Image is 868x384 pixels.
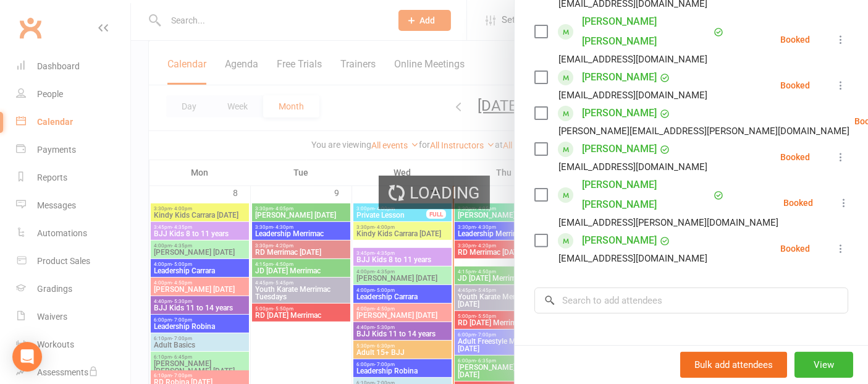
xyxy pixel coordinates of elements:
[780,35,810,44] div: Booked
[780,244,810,253] div: Booked
[558,250,707,267] div: [EMAIL_ADDRESS][DOMAIN_NAME]
[582,175,710,215] a: [PERSON_NAME] [PERSON_NAME]
[558,123,849,139] div: [PERSON_NAME][EMAIL_ADDRESS][PERSON_NAME][DOMAIN_NAME]
[794,352,853,378] button: View
[582,67,657,87] a: [PERSON_NAME]
[680,352,787,378] button: Bulk add attendees
[780,153,810,161] div: Booked
[780,81,810,90] div: Booked
[582,231,657,250] a: [PERSON_NAME]
[558,51,707,67] div: [EMAIL_ADDRESS][DOMAIN_NAME]
[558,215,778,231] div: [EMAIL_ADDRESS][PERSON_NAME][DOMAIN_NAME]
[558,159,707,175] div: [EMAIL_ADDRESS][DOMAIN_NAME]
[582,12,710,51] a: [PERSON_NAME] [PERSON_NAME]
[12,342,42,372] div: Open Intercom Messenger
[558,87,707,103] div: [EMAIL_ADDRESS][DOMAIN_NAME]
[582,103,657,123] a: [PERSON_NAME]
[534,288,848,314] input: Search to add attendees
[783,198,813,207] div: Booked
[582,139,657,159] a: [PERSON_NAME]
